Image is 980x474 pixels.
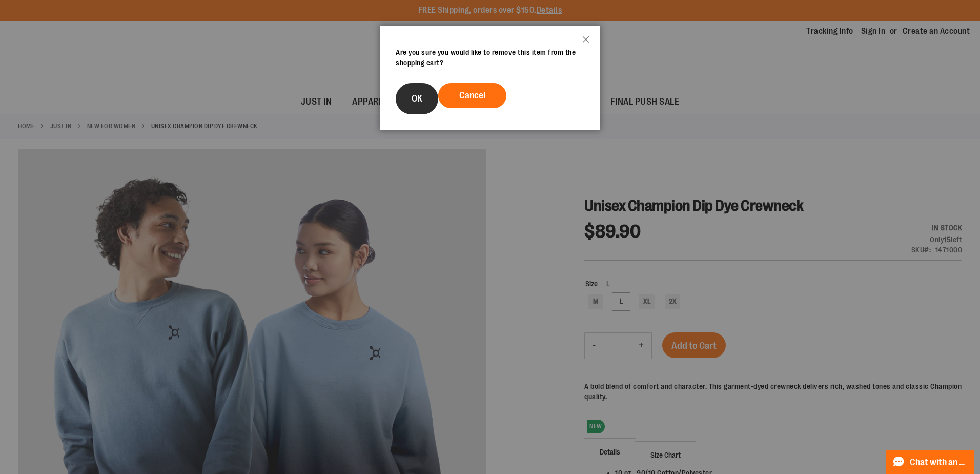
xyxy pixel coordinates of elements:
div: Are you sure you would like to remove this item from the shopping cart? [396,47,584,68]
span: Cancel [459,90,485,101]
button: Cancel [438,83,506,108]
button: Chat with an Expert [886,450,974,474]
span: Chat with an Expert [910,458,968,467]
span: OK [412,93,422,104]
button: OK [396,83,438,114]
